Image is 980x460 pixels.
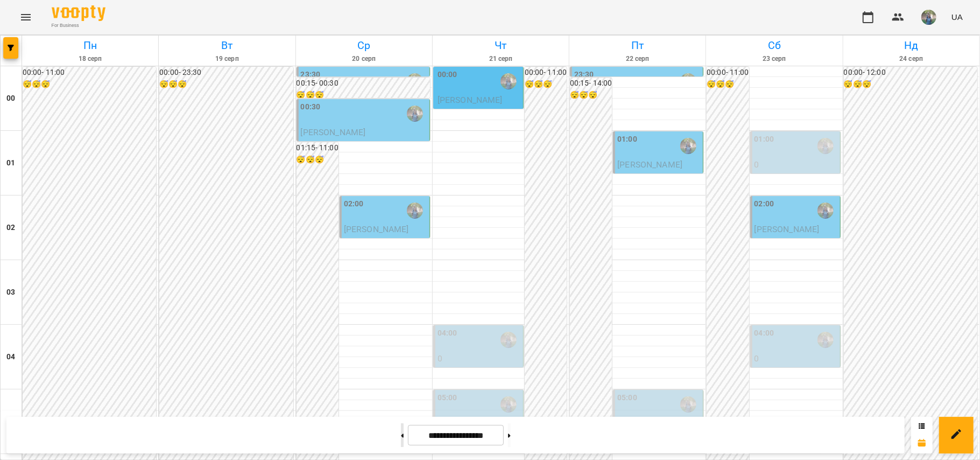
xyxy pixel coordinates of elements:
[297,142,339,154] h6: 01:15 - 11:00
[298,37,431,54] h6: Ср
[755,352,838,365] p: 0
[680,396,696,413] img: Оладько Марія
[6,287,15,298] h6: 03
[947,7,967,27] button: UA
[297,89,430,101] h6: 😴😴😴
[680,73,696,89] img: Оладько Марія
[344,198,364,210] label: 02:00
[438,392,457,404] label: 05:00
[844,79,977,90] h6: 😴😴😴
[817,332,834,348] img: Оладько Марія
[755,134,774,145] label: 01:00
[755,198,774,210] label: 02:00
[755,224,820,234] span: [PERSON_NAME]
[52,5,105,21] img: Voopty Logo
[407,106,423,122] img: Оладько Марія
[438,352,521,365] p: 0
[6,93,15,104] h6: 00
[570,89,612,101] h6: 😴😴😴
[617,134,637,145] label: 01:00
[301,127,366,137] span: [PERSON_NAME]
[951,11,963,23] span: UA
[617,159,682,170] span: [PERSON_NAME]
[24,54,157,64] h6: 18 серп
[525,67,567,79] h6: 00:00 - 11:00
[707,67,749,79] h6: 00:00 - 11:00
[438,365,521,391] p: індивід МА 45 хв ([PERSON_NAME])
[817,203,834,219] img: Оладько Марія
[707,79,749,90] h6: 😴😴😴
[438,107,521,120] p: індивід МА 45 хв
[6,351,15,363] h6: 04
[344,224,409,234] span: [PERSON_NAME]
[6,222,15,234] h6: 02
[570,78,612,89] h6: 00:15 - 14:00
[525,79,567,90] h6: 😴😴😴
[680,138,696,154] img: Оладько Марія
[52,22,105,29] span: For Business
[921,10,936,25] img: de1e453bb906a7b44fa35c1e57b3518e.jpg
[500,73,517,89] img: Оладько Марія
[301,69,321,81] label: 23:30
[23,67,156,79] h6: 00:00 - 11:00
[438,95,503,105] span: [PERSON_NAME]
[298,54,431,64] h6: 20 серп
[571,37,704,54] h6: Пт
[13,4,39,30] button: Menu
[571,54,704,64] h6: 22 серп
[817,138,834,154] img: Оладько Марія
[23,79,156,90] h6: 😴😴😴
[617,171,701,184] p: індивід шч 45 хв
[438,69,457,81] label: 00:00
[845,37,978,54] h6: Нд
[344,236,427,249] p: індивід шч 45 хв
[6,157,15,169] h6: 01
[845,54,978,64] h6: 24 серп
[297,154,339,166] h6: 😴😴😴
[160,54,293,64] h6: 19 серп
[708,54,841,64] h6: 23 серп
[407,203,423,219] img: Оладько Марія
[500,332,517,348] img: Оладько Марія
[301,139,427,152] p: індивід шч 45 хв
[301,101,321,113] label: 00:30
[159,67,293,79] h6: 00:00 - 23:30
[434,37,567,54] h6: Чт
[160,37,293,54] h6: Вт
[434,54,567,64] h6: 21 серп
[407,73,423,89] img: Оладько Марія
[438,327,457,339] label: 04:00
[844,67,977,79] h6: 00:00 - 12:00
[755,327,774,339] label: 04:00
[617,392,637,404] label: 05:00
[708,37,841,54] h6: Сб
[755,158,838,171] p: 0
[755,365,838,391] p: індивід МА 45 хв ([PERSON_NAME])
[574,69,594,81] label: 23:30
[159,79,293,90] h6: 😴😴😴
[24,37,157,54] h6: Пн
[755,171,838,197] p: індивід МА 45 хв ([PERSON_NAME])
[297,78,430,89] h6: 00:15 - 00:30
[500,396,517,413] img: Оладько Марія
[755,236,838,249] p: індивід МА 45 хв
